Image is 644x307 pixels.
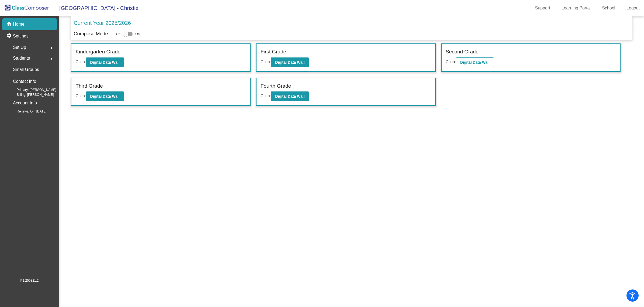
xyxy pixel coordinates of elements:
a: Logout [622,4,644,12]
b: Digital Data Wall [275,94,304,98]
p: Current Year 2025/2026 [74,19,131,27]
span: Go to: [75,60,86,64]
button: Digital Data Wall [271,91,309,101]
b: Digital Data Wall [275,60,304,64]
b: Digital Data Wall [460,60,490,64]
span: Set Up [13,44,26,51]
label: Second Grade [446,48,479,56]
label: Kindergarten Grade [75,48,120,56]
span: Go to: [261,94,271,98]
b: Digital Data Wall [90,94,120,98]
mat-icon: arrow_right [48,45,55,51]
p: Small Groups [13,66,39,73]
button: Digital Data Wall [271,57,309,67]
span: Go to: [446,60,456,64]
span: [GEOGRAPHIC_DATA] - Christie [54,4,139,12]
p: Settings [13,33,29,39]
span: Billing: [PERSON_NAME] [8,92,54,97]
span: On [135,32,140,36]
a: Learning Portal [557,4,595,12]
mat-icon: settings [6,33,13,39]
span: Go to: [261,60,271,64]
span: Primary: [PERSON_NAME] [8,87,56,92]
a: Support [531,4,555,12]
a: School [598,4,619,12]
span: Go to: [75,94,86,98]
button: Digital Data Wall [456,57,494,67]
mat-icon: home [6,21,13,28]
p: Compose Mode [74,30,108,37]
label: Fourth Grade [261,82,291,90]
button: Digital Data Wall [86,91,124,101]
mat-icon: arrow_right [48,56,55,62]
p: Account Info [13,99,37,107]
label: Third Grade [75,82,103,90]
p: Home [13,21,25,28]
label: First Grade [261,48,286,56]
b: Digital Data Wall [90,60,120,64]
button: Digital Data Wall [86,57,124,67]
p: Contact Info [13,78,36,85]
span: Students [13,54,30,62]
span: Renewal On: [DATE] [8,109,46,114]
span: Off [116,32,120,36]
